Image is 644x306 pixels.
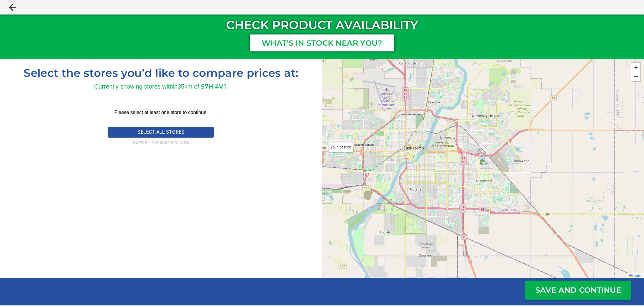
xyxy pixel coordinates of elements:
button: close [7,2,18,13]
span: + [634,63,638,71]
p: What's in stock near you? [262,37,383,49]
img: Marker [480,156,487,169]
h5: CHECK PRODUCT AVAILABILITY [226,17,418,34]
a: S7H 4V1 [201,83,226,90]
p: Save and Continue [527,285,630,296]
a: Leaflet [629,274,642,278]
button: Save and Continue [525,281,631,300]
a: Zoom out [631,72,640,81]
div: Please select at least one store to continue. [108,104,214,121]
p: Select All Stores [137,129,184,136]
div: Currently showing stores within [94,82,178,91]
a: Zoom in [631,63,640,72]
div: 35 km of . [178,82,228,91]
span: − [634,73,638,80]
button: What's in stock near you? [250,34,395,51]
button: Select All Stores [108,127,214,138]
p: Select the stores you’d like to compare prices at: [5,67,317,80]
